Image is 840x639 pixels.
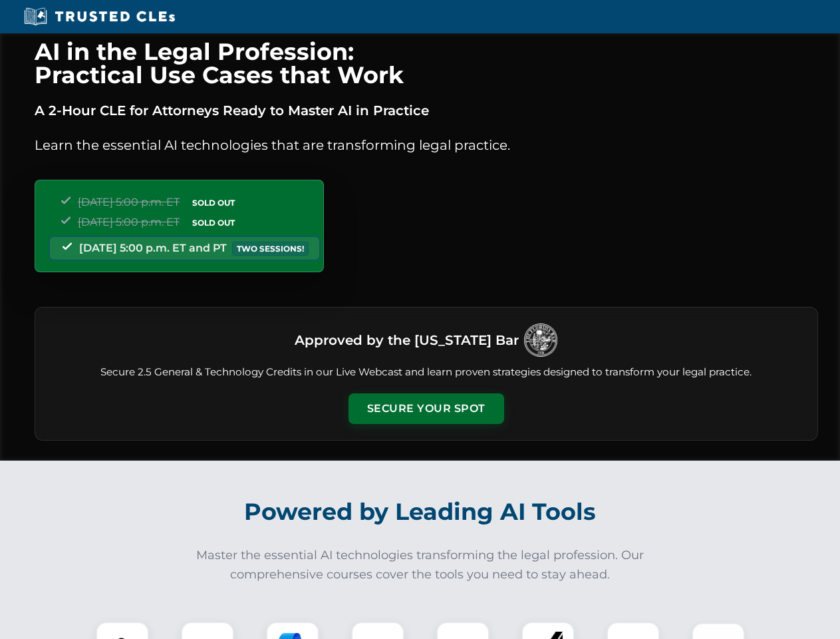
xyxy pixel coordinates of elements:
p: A 2-Hour CLE for Attorneys Ready to Master AI in Practice [35,100,818,121]
h3: Approved by the [US_STATE] Bar [295,328,519,352]
h2: Powered by Leading AI Tools [52,489,789,535]
span: SOLD OUT [188,196,239,210]
span: [DATE] 5:00 p.m. ET [78,216,180,228]
span: [DATE] 5:00 p.m. ET [78,196,180,208]
img: Trusted CLEs [20,7,179,27]
img: Logo [524,323,557,357]
button: Secure Your Spot [349,393,504,424]
p: Secure 2.5 General & Technology Credits in our Live Webcast and learn proven strategies designed ... [51,365,801,380]
span: SOLD OUT [188,216,239,230]
p: Learn the essential AI technologies that are transforming legal practice. [35,134,818,156]
p: Master the essential AI technologies transforming the legal profession. Our comprehensive courses... [188,546,653,584]
h1: AI in the Legal Profession: Practical Use Cases that Work [35,40,818,87]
